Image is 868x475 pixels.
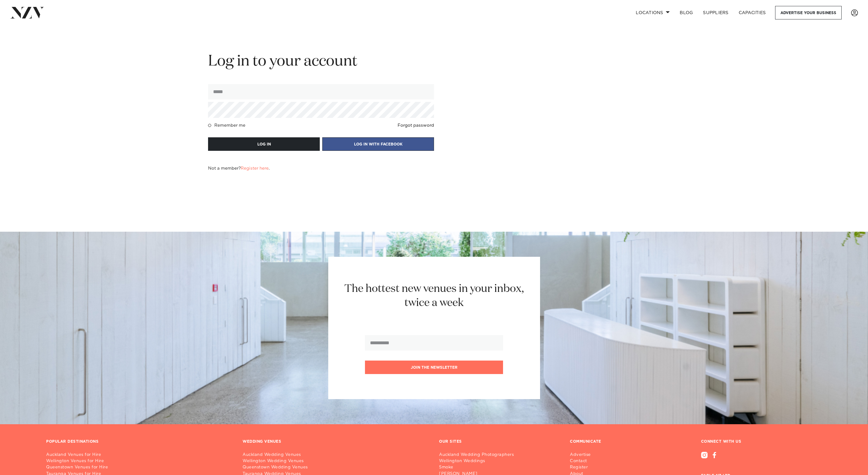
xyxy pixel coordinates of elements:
[243,452,429,458] a: Auckland Wedding Venues
[208,166,270,171] h4: Not a member? .
[439,458,519,464] a: Wellington Weddings
[243,464,429,471] a: Queenstown Wedding Venues
[46,464,233,471] a: Queenstown Venues for Hire
[570,464,616,471] a: Register
[46,439,99,444] h3: POPULAR DESTINATIONS
[570,439,601,444] h3: COMMUNICATE
[698,6,733,19] a: SUPPLIERS
[631,6,675,19] a: Locations
[241,166,269,171] a: Register here
[439,439,462,444] h3: OUR SITES
[701,439,822,444] h3: CONNECT WITH US
[775,6,842,19] a: Advertise your business
[337,282,532,310] h2: The hottest new venues in your inbox, twice a week
[675,6,698,19] a: BLOG
[439,464,519,471] a: Smoke
[243,458,429,464] a: Wellington Wedding Venues
[46,452,233,458] a: Auckland Venues for Hire
[243,439,281,444] h3: WEDDING VENUES
[214,123,245,128] h4: Remember me
[208,52,434,71] h2: Log in to your account
[439,452,519,458] a: Auckland Wedding Photographers
[322,137,434,151] a: LOG IN WITH FACEBOOK
[734,6,771,19] a: Capacities
[398,123,434,128] a: Forgot password
[46,458,233,464] a: Wellington Venues for Hire
[570,452,616,458] a: Advertise
[208,137,320,151] button: LOG IN
[365,361,503,374] button: Join the newsletter
[10,7,44,18] img: nzv-logo.png
[570,458,616,464] a: Contact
